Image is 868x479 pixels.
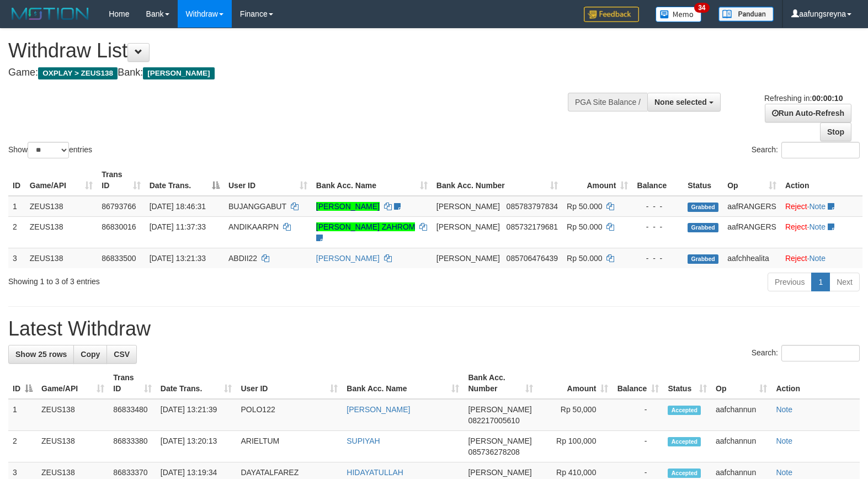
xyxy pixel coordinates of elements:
[820,123,851,141] a: Stop
[432,164,562,196] th: Bank Acc. Number: activate to sort column ascending
[316,202,380,211] a: [PERSON_NAME]
[507,202,558,211] span: Copy 085783797834 to clipboard
[668,406,701,415] span: Accepted
[723,216,781,248] td: aafRANGERS
[668,437,701,446] span: Accepted
[507,254,558,263] span: Copy 085706476439 to clipboard
[537,399,613,431] td: Rp 50,000
[150,254,206,263] span: [DATE] 13:21:33
[109,431,156,462] td: 86833380
[694,3,709,13] span: 34
[25,196,98,217] td: ZEUS138
[711,431,771,462] td: aafchannun
[688,223,718,232] span: Grabbed
[312,164,432,196] th: Bank Acc. Name: activate to sort column ascending
[8,248,25,268] td: 3
[613,431,663,462] td: -
[156,431,237,462] td: [DATE] 13:20:13
[711,368,771,399] th: Op: activate to sort column ascending
[781,248,862,268] td: ·
[567,254,603,263] span: Rp 50.000
[785,222,807,231] a: Reject
[236,368,342,399] th: User ID: activate to sort column ascending
[97,164,145,196] th: Trans ID: activate to sort column ascending
[809,254,826,263] a: Note
[688,203,718,212] span: Grabbed
[468,437,531,445] span: [PERSON_NAME]
[771,368,860,399] th: Action
[768,273,812,291] a: Previous
[637,221,679,232] div: - - -
[81,350,100,359] span: Copy
[102,254,136,263] span: 86833500
[776,468,792,477] a: Note
[764,94,843,103] span: Refreshing in:
[436,222,500,231] span: [PERSON_NAME]
[143,67,214,79] span: [PERSON_NAME]
[811,273,830,291] a: 1
[8,431,37,462] td: 2
[25,248,98,268] td: ZEUS138
[236,431,342,462] td: ARIELTUM
[8,6,92,22] img: MOTION_logo.png
[8,67,568,78] h4: Game: Bank:
[224,164,312,196] th: User ID: activate to sort column ascending
[436,254,500,263] span: [PERSON_NAME]
[668,469,701,478] span: Accepted
[109,399,156,431] td: 86833480
[25,216,98,248] td: ZEUS138
[781,216,862,248] td: ·
[468,468,531,477] span: [PERSON_NAME]
[102,222,136,231] span: 86830016
[228,222,279,231] span: ANDIKAARPN
[228,254,257,263] span: ABDII22
[8,196,25,217] td: 1
[809,222,826,231] a: Note
[654,98,707,107] span: None selected
[8,399,37,431] td: 1
[632,164,683,196] th: Balance
[637,201,679,212] div: - - -
[647,93,721,111] button: None selected
[8,40,568,62] h1: Withdraw List
[106,345,137,364] a: CSV
[114,350,130,359] span: CSV
[776,405,792,414] a: Note
[236,399,342,431] td: POLO122
[663,368,711,399] th: Status: activate to sort column ascending
[37,431,109,462] td: ZEUS138
[765,104,851,123] a: Run Auto-Refresh
[776,437,792,445] a: Note
[8,345,74,364] a: Show 25 rows
[562,164,632,196] th: Amount: activate to sort column ascending
[711,399,771,431] td: aafchannun
[8,318,860,340] h1: Latest Withdraw
[8,272,353,287] div: Showing 1 to 3 of 3 entries
[28,142,69,158] select: Showentries
[781,345,860,361] input: Search:
[683,164,723,196] th: Status
[752,142,860,158] label: Search:
[637,253,679,264] div: - - -
[468,405,531,414] span: [PERSON_NAME]
[156,399,237,431] td: [DATE] 13:21:39
[723,248,781,268] td: aafchhealita
[656,7,702,22] img: Button%20Memo.svg
[25,164,98,196] th: Game/API: activate to sort column ascending
[150,202,206,211] span: [DATE] 18:46:31
[613,368,663,399] th: Balance: activate to sort column ascending
[8,142,92,158] label: Show entries
[468,416,519,425] span: Copy 082217005610 to clipboard
[781,164,862,196] th: Action
[809,202,826,211] a: Note
[718,7,774,22] img: panduan.png
[507,222,558,231] span: Copy 085732179681 to clipboard
[38,67,118,79] span: OXPLAY > ZEUS138
[537,368,613,399] th: Amount: activate to sort column ascending
[723,196,781,217] td: aafRANGERS
[785,254,807,263] a: Reject
[812,94,843,103] strong: 00:00:10
[109,368,156,399] th: Trans ID: activate to sort column ascending
[752,345,860,361] label: Search:
[567,222,603,231] span: Rp 50.000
